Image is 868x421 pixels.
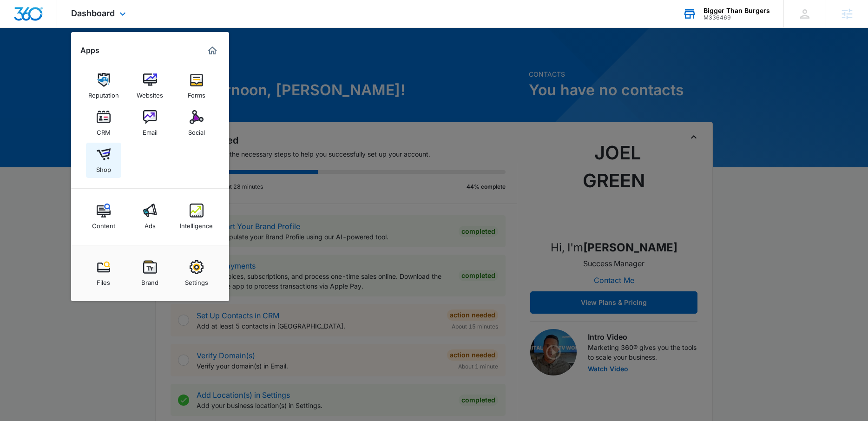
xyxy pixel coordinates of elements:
a: Websites [132,68,168,104]
a: Marketing 360® Dashboard [205,43,220,58]
a: Email [132,105,168,141]
a: Social [179,105,214,141]
div: Settings [185,274,208,286]
a: Shop [86,143,121,178]
div: Social [188,124,205,136]
a: Intelligence [179,199,214,234]
a: Content [86,199,121,234]
div: Reputation [88,87,119,99]
div: Brand [141,274,158,286]
div: Shop [96,161,111,173]
h2: Apps [80,46,99,55]
div: CRM [97,124,111,136]
a: Ads [132,199,168,234]
a: CRM [86,105,121,141]
div: Files [97,274,110,286]
div: Content [92,217,115,230]
div: account name [704,7,770,14]
a: Settings [179,256,214,291]
a: Brand [132,256,168,291]
a: Forms [179,68,214,104]
div: Forms [188,87,205,99]
span: Dashboard [71,8,115,18]
div: Websites [137,87,163,99]
div: Ads [145,217,156,230]
div: account id [704,14,770,21]
div: Intelligence [180,217,213,230]
div: Email [143,124,158,136]
a: Files [86,256,121,291]
a: Reputation [86,68,121,104]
